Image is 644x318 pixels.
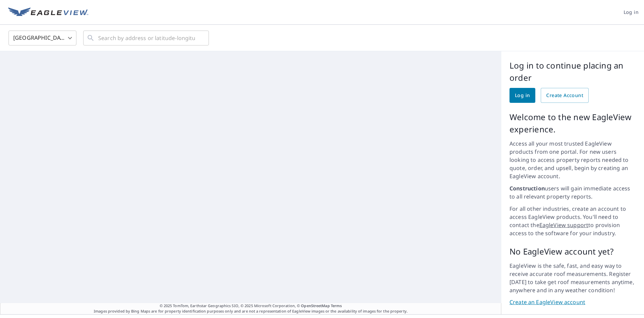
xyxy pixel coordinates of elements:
[509,185,545,192] strong: Construction
[8,29,76,48] div: [GEOGRAPHIC_DATA]
[8,7,88,18] img: EV Logo
[509,111,636,135] p: Welcome to the new EagleView experience.
[98,29,195,48] input: Search by address or latitude-longitude
[509,59,636,84] p: Log in to continue placing an order
[515,91,530,100] span: Log in
[331,303,342,308] a: Terms
[546,91,583,100] span: Create Account
[509,205,636,237] p: For all other industries, create an account to access EagleView products. You'll need to contact ...
[624,8,639,17] span: Log in
[509,298,636,306] a: Create an EagleView account
[509,184,636,201] p: users will gain immediate access to all relevant property reports.
[509,262,636,294] p: EagleView is the safe, fast, and easy way to receive accurate roof measurements. Register [DATE] ...
[509,245,636,258] p: No EagleView account yet?
[301,303,329,308] a: OpenStreetMap
[509,88,535,103] a: Log in
[160,303,342,309] span: © 2025 TomTom, Earthstar Geographics SIO, © 2025 Microsoft Corporation, ©
[509,139,636,180] p: Access all your most trusted EagleView products from one portal. For new users looking to access ...
[539,221,589,229] a: EagleView support
[541,88,589,103] a: Create Account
